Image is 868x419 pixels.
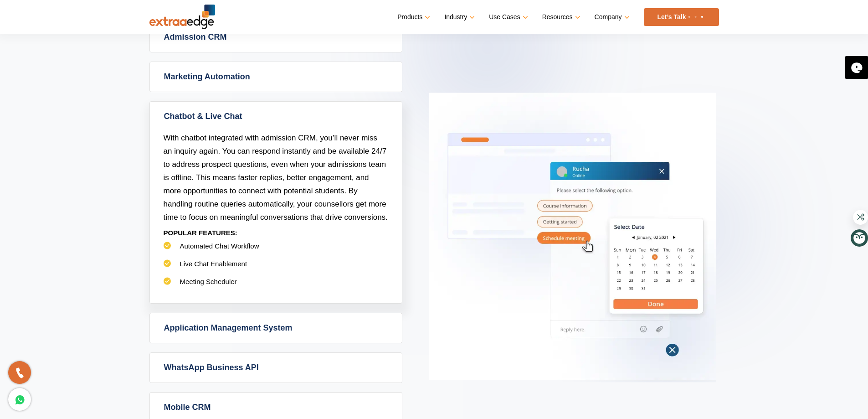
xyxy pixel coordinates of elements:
span: With chatbot integrated with admission CRM, you’ll never miss an inquiry again. You can respond i... [164,134,388,222]
a: WhatsApp Business API [150,353,402,383]
a: Admission CRM [150,22,402,52]
a: Use Cases [489,10,526,24]
a: Let’s Talk [644,8,719,26]
li: Automated Chat Workflow [164,242,388,259]
a: Marketing Automation [150,62,402,92]
li: Live Chat Enablement [164,259,388,277]
a: Industry [444,10,473,24]
p: POPULAR FEATURES: [164,224,388,242]
a: Company [595,10,628,24]
a: Chatbot & Live Chat [150,102,402,131]
a: Application Management System [150,313,402,343]
a: Resources [542,10,579,24]
li: Meeting Scheduler [164,277,388,295]
a: Products [397,10,428,24]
